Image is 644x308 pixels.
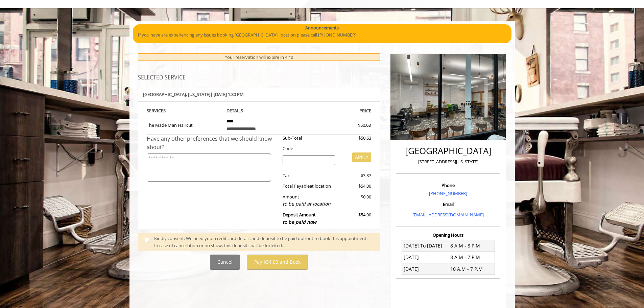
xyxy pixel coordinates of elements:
[283,212,316,225] b: Deposit Amount
[448,252,495,263] td: 8 A.M - 7 P.M
[147,107,222,115] th: SERVICE
[310,183,331,189] span: at location
[278,172,340,179] div: Tax
[278,135,340,142] div: Sub-Total
[398,183,498,188] h3: Phone
[186,91,210,97] span: , [US_STATE]
[221,107,296,115] th: DETAILS
[138,75,380,81] h3: SELECTED SERVICE
[163,108,166,114] span: S
[448,263,495,275] td: 10 A.M - 7 P.M
[398,202,498,207] h3: Email
[340,135,371,142] div: $50.63
[283,219,316,225] span: to be paid now
[147,135,278,152] div: Have any other preferences that we should know about?
[398,158,498,165] p: [STREET_ADDRESS][US_STATE]
[340,172,371,179] div: $3.37
[147,115,222,135] td: The Made Man Haircut
[138,53,380,61] div: Your reservation will expire in 4:40
[448,240,495,252] td: 8 A.M - 8 P.M
[402,252,448,263] td: [DATE]
[340,183,371,190] div: $54.00
[278,145,371,152] div: Code
[334,122,371,129] div: $50.63
[283,200,335,208] div: to be paid at location
[352,152,371,162] button: APPLY
[296,107,372,115] th: PRICE
[340,193,371,208] div: $0.00
[247,255,308,270] button: Pay $54.00 and Book
[396,233,500,237] h3: Opening Hours
[278,193,340,208] div: Amount
[210,255,240,270] button: Cancel
[138,31,506,39] p: If you have are experiencing any issues booking [GEOGRAPHIC_DATA] location please call [PHONE_NUM...
[340,211,371,226] div: $54.00
[402,263,448,275] td: [DATE]
[398,146,498,156] h2: [GEOGRAPHIC_DATA]
[154,235,373,249] div: Kindly consent: We need your credit card details and deposit to be paid upfront to book this appo...
[305,24,339,31] b: Announcements
[278,183,340,190] div: Total Payable
[429,190,467,196] a: [PHONE_NUMBER]
[402,240,448,252] td: [DATE] To [DATE]
[143,91,244,97] b: [GEOGRAPHIC_DATA] | [DATE] 1:30 PM
[412,212,484,218] a: [EMAIL_ADDRESS][DOMAIN_NAME]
